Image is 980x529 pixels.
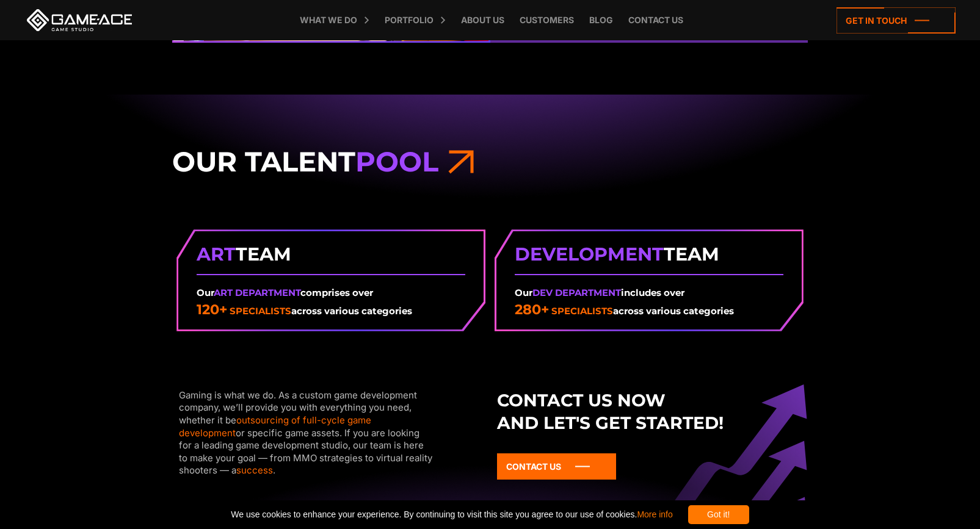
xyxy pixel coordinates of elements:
[688,505,749,524] div: Got it!
[837,7,956,34] a: Get in touch
[197,240,465,268] strong: Team
[515,286,783,320] div: across various categories
[179,414,371,439] a: outsourcing of full-cycle game development
[214,287,300,298] span: Art Department
[197,286,465,320] div: across various categories
[197,286,465,300] p: Our comprises over
[197,243,236,265] span: Art
[231,505,672,524] span: We use cookies to enhance your experience. By continuing to visit this site you agree to our use ...
[532,287,621,298] span: Dev Department
[637,509,672,519] a: More info
[551,305,613,317] span: specialists
[236,464,273,476] a: success
[197,301,227,318] em: 120+
[497,389,801,435] strong: Contact us now and let's get started!
[515,240,783,268] strong: Team
[179,389,434,477] div: Gaming is what we do. As a custom game development company, we’ll provide you with everything you...
[515,286,783,300] p: Our includes over
[515,243,664,265] span: Development
[515,301,549,318] em: 280+
[230,305,291,317] span: specialists
[355,145,438,178] span: Pool
[497,453,616,480] a: Contact Us
[172,145,808,179] h3: Our Talent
